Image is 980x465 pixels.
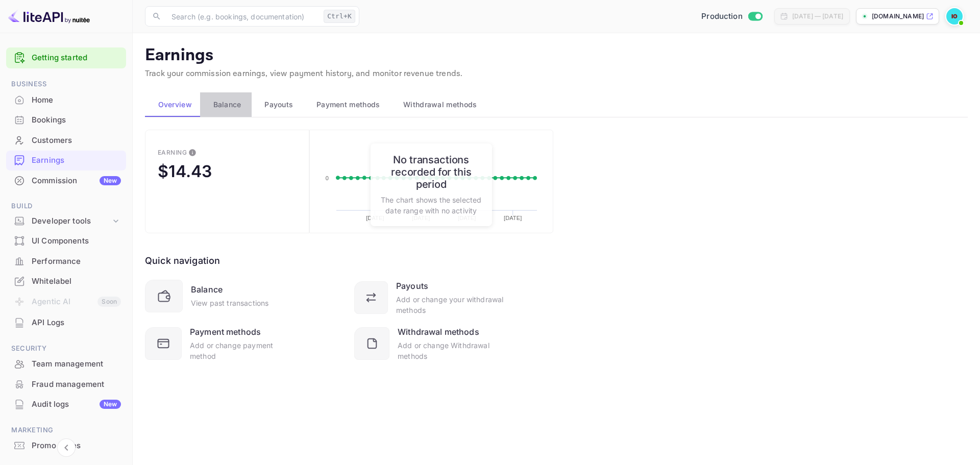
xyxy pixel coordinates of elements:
[946,8,963,25] img: Ivan Orlov
[32,114,121,126] div: Bookings
[6,313,126,333] div: API Logs
[6,231,126,250] a: UI Components
[158,161,212,181] div: $14.43
[100,176,121,185] div: New
[213,99,241,111] span: Balance
[158,99,192,111] span: Overview
[145,92,968,117] div: scrollable auto tabs example
[100,400,121,409] div: New
[190,326,261,338] div: Payment methods
[57,438,76,457] button: Collapse navigation
[32,52,121,64] a: Getting started
[32,399,121,410] div: Audit logs
[165,6,320,27] input: Search (e.g. bookings, documentation)
[145,45,968,66] p: Earnings
[264,99,293,111] span: Payouts
[32,135,121,146] div: Customers
[32,235,121,247] div: UI Components
[6,354,126,374] div: Team management
[32,256,121,267] div: Performance
[6,272,126,290] a: Whitelabel
[145,68,968,80] p: Track your commission earnings, view payment history, and monitor revenue trends.
[6,252,126,272] div: Performance
[191,298,268,308] div: View past transactions
[324,10,355,23] div: Ctrl+K
[396,280,428,292] div: Payouts
[6,90,126,110] div: Home
[398,340,504,361] div: Add or change Withdrawal methods
[872,12,924,21] p: [DOMAIN_NAME]
[6,79,126,90] span: Business
[32,358,121,370] div: Team management
[366,215,384,221] text: [DATE]
[32,175,121,187] div: Commission
[184,144,201,161] button: This is the amount of confirmed commission that will be paid to you on the next scheduled deposit
[6,395,126,414] div: Audit logsNew
[701,11,743,22] span: Production
[6,425,126,436] span: Marketing
[6,131,126,150] a: Customers
[6,436,126,455] a: Promo codes
[32,94,121,106] div: Home
[6,375,126,395] div: Fraud management
[6,354,126,373] a: Team management
[32,379,121,390] div: Fraud management
[398,326,479,338] div: Withdrawal methods
[6,151,126,170] div: Earnings
[190,340,295,361] div: Add or change payment method
[6,171,126,190] a: CommissionNew
[32,440,121,452] div: Promo codes
[32,215,111,227] div: Developer tools
[6,47,126,68] div: Getting started
[325,175,328,181] text: 0
[32,276,121,287] div: Whitelabel
[6,110,126,130] div: Bookings
[158,149,187,156] div: Earning
[792,12,843,21] div: [DATE] — [DATE]
[191,283,223,296] div: Balance
[6,171,126,191] div: CommissionNew
[6,110,126,129] a: Bookings
[403,99,477,111] span: Withdrawal methods
[6,313,126,332] a: API Logs
[6,151,126,169] a: Earnings
[6,343,126,354] span: Security
[6,395,126,413] a: Audit logsNew
[145,254,220,267] div: Quick navigation
[6,201,126,212] span: Build
[6,272,126,291] div: Whitelabel
[32,317,121,329] div: API Logs
[6,252,126,271] a: Performance
[32,155,121,166] div: Earnings
[316,99,380,111] span: Payment methods
[504,215,522,221] text: [DATE]
[6,436,126,456] div: Promo codes
[381,194,482,216] p: The chart shows the selected date range with no activity
[396,294,504,315] div: Add or change your withdrawal methods
[6,231,126,251] div: UI Components
[6,90,126,109] a: Home
[6,375,126,394] a: Fraud management
[6,212,126,230] div: Developer tools
[381,154,482,190] h6: No transactions recorded for this period
[6,131,126,151] div: Customers
[8,8,90,25] img: LiteAPI logo
[697,11,766,22] div: Switch to Sandbox mode
[145,130,309,233] button: EarningThis is the amount of confirmed commission that will be paid to you on the next scheduled ...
